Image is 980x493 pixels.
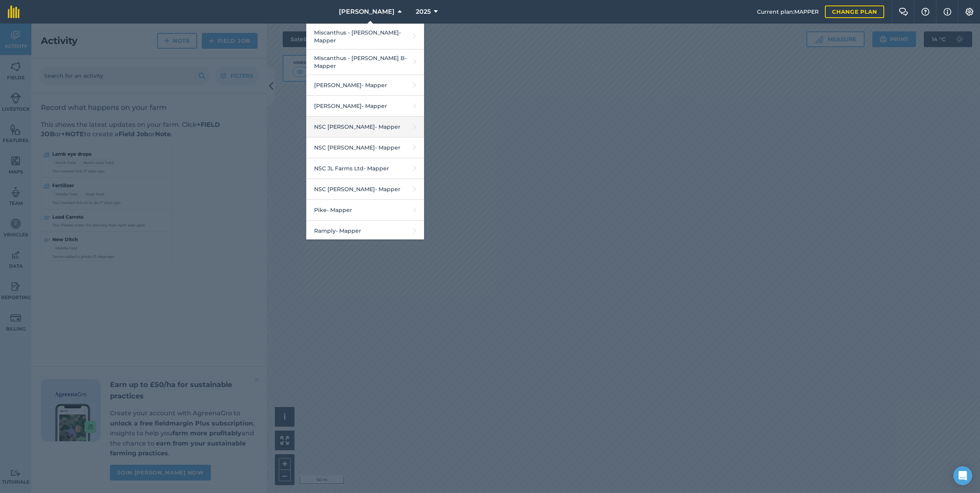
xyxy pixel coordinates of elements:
[306,158,424,179] a: NSC JL Farms Ltd- Mapper
[943,7,951,16] img: svg+xml;base64,PHN2ZyB4bWxucz0iaHR0cDovL3d3dy53My5vcmcvMjAwMC9zdmciIHdpZHRoPSIxNyIgaGVpZ2h0PSIxNy...
[306,49,424,75] a: Miscanthus - [PERSON_NAME] B- Mapper
[306,200,424,221] a: Pike- Mapper
[416,7,431,16] span: 2025
[825,5,884,18] a: Change plan
[965,8,974,16] img: A cog icon
[306,96,424,117] a: [PERSON_NAME]- Mapper
[953,466,972,485] div: Open Intercom Messenger
[306,75,424,96] a: [PERSON_NAME]- Mapper
[921,8,930,16] img: A question mark icon
[306,137,424,158] a: NSC [PERSON_NAME]- Mapper
[306,24,424,49] a: Miscanthus - [PERSON_NAME]- Mapper
[757,7,819,16] span: Current plan : MAPPER
[306,179,424,200] a: NSC [PERSON_NAME]- Mapper
[8,5,20,18] img: fieldmargin Logo
[899,8,908,16] img: Two speech bubbles overlapping with the left bubble in the forefront
[306,221,424,241] a: Ramply- Mapper
[306,117,424,137] a: NSC [PERSON_NAME]- Mapper
[339,7,395,16] span: [PERSON_NAME]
